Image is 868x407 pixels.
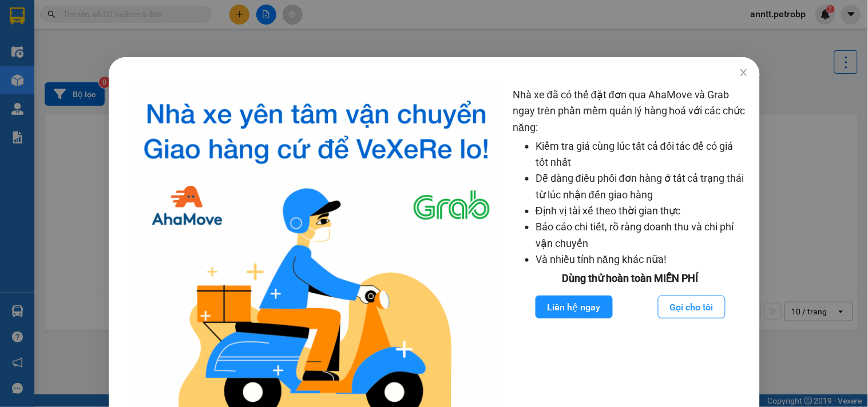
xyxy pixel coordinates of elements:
[536,203,748,219] li: Định vị tài xế theo thời gian thực
[739,68,748,77] span: close
[536,252,748,268] li: Và nhiều tính năng khác nữa!
[535,296,612,318] button: Liên hệ ngay
[536,219,748,252] li: Báo cáo chi tiết, rõ ràng doanh thu và chi phí vận chuyển
[547,300,600,314] span: Liên hệ ngay
[536,170,748,203] li: Dễ dàng điều phối đơn hàng ở tất cả trạng thái từ lúc nhận đến giao hàng
[727,57,759,89] button: Close
[536,138,748,171] li: Kiểm tra giá cùng lúc tất cả đối tác để có giá tốt nhất
[513,270,748,286] div: Dùng thử hoàn toàn MIỄN PHÍ
[658,296,726,318] button: Gọi cho tôi
[670,300,714,314] span: Gọi cho tôi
